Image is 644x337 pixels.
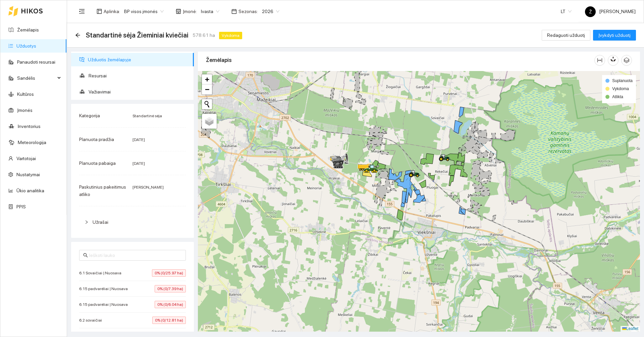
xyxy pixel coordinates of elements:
[152,317,186,324] span: 0% (0/12.81 ha)
[193,31,215,39] span: 578.61 ha
[183,8,197,15] span: Įmonė :
[547,31,585,39] span: Redaguoti užduotį
[16,204,26,209] a: PPIS
[83,253,88,258] span: search
[17,91,34,97] a: Kultūros
[132,161,145,166] span: [DATE]
[561,6,572,16] span: LT
[622,326,638,331] a: Leaflet
[79,270,125,276] span: 6.1 Sovaičiai | Nuosava
[79,8,85,14] span: menu-fold
[79,137,114,142] span: Planuota pradžia
[205,75,209,83] span: +
[17,27,39,32] a: Žemėlapis
[201,6,219,16] span: Ivasta
[75,32,80,38] div: Atgal
[238,8,258,15] span: Sezonas :
[89,252,182,259] input: Ieškoti lauko
[16,188,44,193] a: Ūkio analitika
[231,9,237,14] span: calendar
[97,9,102,14] span: layout
[589,6,592,17] span: Ž
[132,185,164,190] span: [PERSON_NAME]
[205,85,209,93] span: −
[79,285,131,292] span: 6.15 padvarėliai | Nuosava
[93,219,108,225] span: Užrašai
[75,5,89,18] button: menu-fold
[89,85,189,98] span: Važiavimai
[206,51,594,70] div: Žemėlapis
[18,140,46,145] a: Meteorologija
[542,32,590,38] a: Redaguoti užduotį
[155,301,186,308] span: 0% (0/6.04 ha)
[132,114,162,118] span: Standartinė sėja
[16,156,36,161] a: Vartotojai
[79,214,186,230] div: Užrašai
[104,8,120,15] span: Aplinka :
[85,220,89,224] span: right
[219,32,242,39] span: Vykdoma
[612,94,623,99] span: Atlikta
[17,59,55,65] a: Panaudoti resursai
[18,124,41,129] a: Inventorius
[202,114,217,129] a: Layers
[598,31,631,39] span: Įvykdyti užduotį
[176,9,181,14] span: shop
[612,78,633,83] span: Suplanuota
[202,74,212,84] a: Zoom in
[17,71,55,85] span: Sandėlis
[595,58,605,63] span: column-width
[79,184,126,197] span: Paskutinius pakeitimus atliko
[79,160,116,166] span: Planuota pabaiga
[202,99,212,109] button: Initiate a new search
[593,30,636,41] button: Įvykdyti užduotį
[79,317,105,324] span: 6.2 sovaičiai
[86,30,189,41] span: Standartinė sėja Žieminiai kviečiai
[202,84,212,94] a: Zoom out
[152,269,186,277] span: 0% (0/25.97 ha)
[612,86,629,91] span: Vykdoma
[75,32,80,38] span: arrow-left
[262,6,279,16] span: 2026
[585,9,636,14] span: [PERSON_NAME]
[17,108,33,113] a: Įmonės
[79,301,131,308] span: 6.15 padvarėliai | Nuosava
[88,53,189,66] span: Užduotis žemėlapyje
[132,137,145,142] span: [DATE]
[124,6,164,16] span: BP visos įmonės
[542,30,590,41] button: Redaguoti užduotį
[155,285,186,292] span: 0% (0/7.39 ha)
[79,113,100,118] span: Kategorija
[16,43,36,49] a: Užduotys
[89,69,189,82] span: Resursai
[594,55,605,66] button: column-width
[16,172,40,177] a: Nustatymai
